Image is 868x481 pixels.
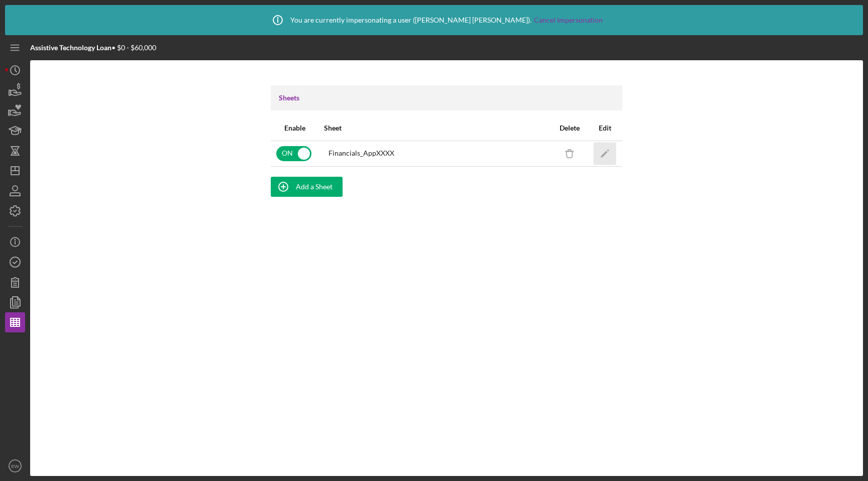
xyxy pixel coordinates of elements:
[553,124,587,132] div: Delete
[11,463,19,469] text: EW
[296,177,333,197] div: Add a Sheet
[271,124,318,132] div: Enable
[279,93,299,103] h3: Sheets
[5,456,25,476] button: EW
[588,124,622,132] div: Edit
[30,43,112,52] b: Assistive Technology Loan
[324,124,342,132] div: Sheet
[534,16,603,24] a: Cancel Impersonation
[30,44,156,52] div: • $0 - $60,000
[265,8,603,33] div: You are currently impersonating a user ( [PERSON_NAME] [PERSON_NAME] ).
[271,177,343,197] button: Add a Sheet
[329,149,394,157] div: Financials_AppXXXX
